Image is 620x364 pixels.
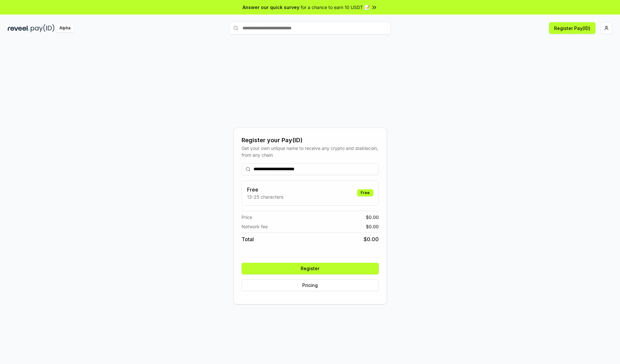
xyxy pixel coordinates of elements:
[8,24,29,32] img: reveel_dark
[242,214,252,221] span: Price
[366,214,379,221] span: $ 0.00
[242,223,268,230] span: Network fee
[31,24,55,32] img: pay_id
[364,235,379,243] span: $ 0.00
[366,223,379,230] span: $ 0.00
[242,280,379,291] button: Pricing
[242,263,379,274] button: Register
[247,186,283,193] h3: Free
[242,235,254,243] span: Total
[301,4,370,11] span: for a chance to earn 10 USDT 📝
[56,24,74,32] div: Alpha
[243,4,299,11] span: Answer our quick survey
[242,145,379,158] div: Get your own unique name to receive any crypto and stablecoin, from any chain
[247,193,283,200] p: 13-25 characters
[357,189,373,196] div: Free
[242,136,379,145] div: Register your Pay(ID)
[549,22,595,34] button: Register Pay(ID)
